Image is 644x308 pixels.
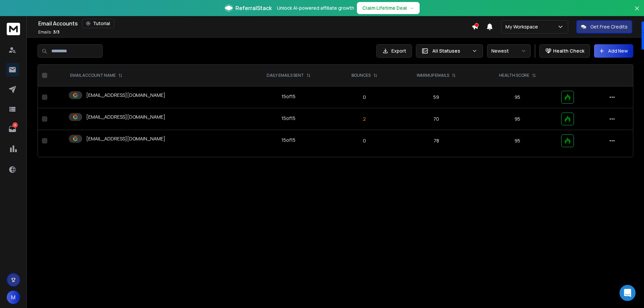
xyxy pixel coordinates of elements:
span: 3 / 3 [53,29,59,35]
div: 15 of 15 [281,93,296,100]
p: BOUNCES [352,73,371,78]
td: 95 [478,130,557,152]
button: Newest [487,44,531,58]
p: All Statuses [432,48,469,54]
td: 78 [395,130,478,152]
button: Claim Lifetime Deal→ [357,2,420,14]
td: 59 [395,86,478,108]
div: 15 of 15 [281,115,296,122]
p: Unlock AI-powered affiliate growth [277,5,354,11]
span: ReferralStack [235,4,272,12]
p: HEALTH SCORE [499,73,529,78]
div: EMAIL ACCOUNT NAME [70,73,122,78]
p: 0 [338,137,391,144]
button: Get Free Credits [576,20,632,34]
p: Emails : [38,29,59,35]
button: Tutorial [82,19,114,28]
button: Export [376,44,412,58]
button: Health Check [539,44,590,58]
td: 70 [395,108,478,130]
span: → [410,5,414,11]
td: 95 [478,108,557,130]
p: [EMAIL_ADDRESS][DOMAIN_NAME] [86,135,165,142]
p: Get Free Credits [590,23,628,30]
button: M [7,291,20,304]
p: [EMAIL_ADDRESS][DOMAIN_NAME] [86,92,165,99]
div: Email Accounts [38,19,472,28]
p: [EMAIL_ADDRESS][DOMAIN_NAME] [86,114,165,120]
p: My Workspace [505,23,541,30]
button: Add New [594,44,633,58]
td: 95 [478,86,557,108]
p: Health Check [553,48,584,54]
div: Open Intercom Messenger [620,285,636,301]
div: 15 of 15 [281,137,296,143]
p: 2 [338,116,391,122]
p: WARMUP EMAILS [417,73,449,78]
p: 2 [12,122,18,128]
a: 2 [6,122,19,136]
p: DAILY EMAILS SENT [267,73,304,78]
button: Close banner [633,4,641,20]
p: 0 [338,94,391,101]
